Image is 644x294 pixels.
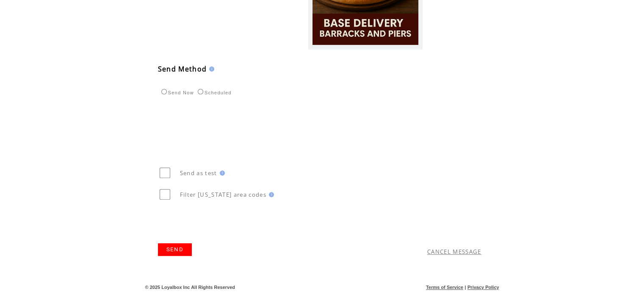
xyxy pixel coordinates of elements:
[145,285,235,290] span: © 2025 Loyalbox Inc All Rights Reserved
[158,64,207,74] span: Send Method
[426,285,463,290] a: Terms of Service
[207,66,214,71] img: help.gif
[198,89,203,94] input: Scheduled
[159,90,194,95] label: Send Now
[217,170,225,176] img: help.gif
[180,169,217,177] span: Send as test
[161,89,167,94] input: Send Now
[464,285,466,290] span: |
[467,285,499,290] a: Privacy Policy
[196,90,232,95] label: Scheduled
[427,248,481,256] a: CANCEL MESSAGE
[158,243,192,256] a: SEND
[266,192,274,197] img: help.gif
[180,191,266,198] span: Filter [US_STATE] area codes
